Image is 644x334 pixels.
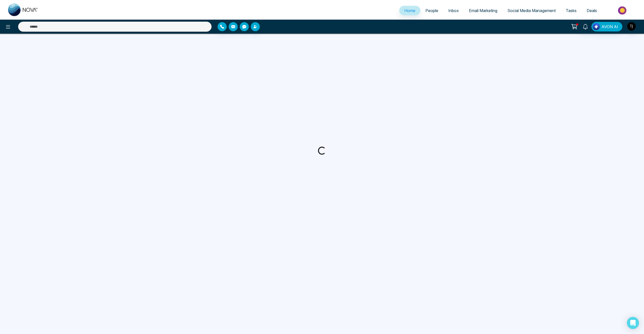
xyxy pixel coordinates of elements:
[561,6,582,15] a: Tasks
[601,24,618,30] span: AVON AI
[627,22,636,31] img: User Avatar
[399,6,420,15] a: Home
[566,8,577,13] span: Tasks
[469,8,497,13] span: Email Marketing
[443,6,464,15] a: Inbox
[464,6,502,15] a: Email Marketing
[502,6,561,15] a: Social Media Management
[420,6,443,15] a: People
[582,6,602,15] a: Deals
[404,8,415,13] span: Home
[593,23,600,30] img: Lead Flow
[8,4,38,16] img: Nova CRM Logo
[605,5,641,16] img: Market-place.gif
[507,8,556,13] span: Social Media Management
[627,317,639,329] div: Open Intercom Messenger
[448,8,459,13] span: Inbox
[425,8,438,13] span: People
[587,8,597,13] span: Deals
[591,22,622,31] button: AVON AI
